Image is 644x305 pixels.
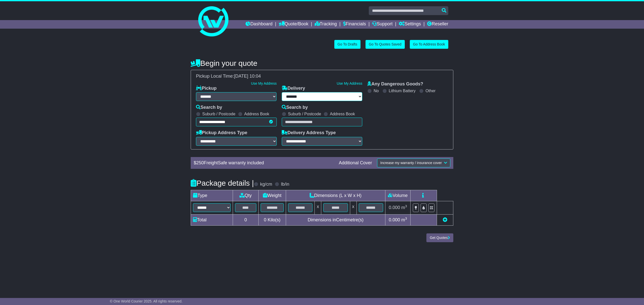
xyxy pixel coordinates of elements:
label: Lithium Battery [389,88,416,93]
a: Use My Address [337,81,362,85]
a: Go To Address Book [410,40,448,49]
span: m [401,217,407,222]
a: Go To Quotes Saved [366,40,405,49]
span: 0.000 [389,217,400,222]
label: Any Dangerous Goods? [367,81,423,87]
td: x [315,201,321,214]
sup: 3 [405,217,407,220]
span: [DATE] 10:04 [234,74,261,79]
td: Weight [258,190,286,201]
td: Type [191,190,233,201]
label: Search by [282,105,308,110]
span: m [401,205,407,210]
label: kg/cm [260,182,272,187]
span: © One World Courier 2025. All rights reserved. [110,299,183,303]
span: 0.000 [389,205,400,210]
h4: Begin your quote [191,59,453,67]
sup: 3 [405,204,407,208]
a: Support [372,20,392,29]
label: Address Book [244,112,269,116]
a: Add new item [443,217,447,222]
div: Additional Cover [336,160,375,166]
td: x [350,201,356,214]
a: Use My Address [251,81,277,85]
label: Suburb / Postcode [202,112,235,116]
label: Delivery [282,86,305,91]
a: Dashboard [246,20,272,29]
label: Pickup [196,86,217,91]
span: Increase my warranty / insurance cover [380,161,442,165]
label: Suburb / Postcode [288,112,321,116]
label: Search by [196,105,222,110]
button: Increase my warranty / insurance cover [377,159,450,167]
label: Other [425,88,435,93]
a: Financials [343,20,366,29]
td: Dimensions (L x W x H) [286,190,385,201]
div: Pickup Local Time: [193,74,451,79]
label: lb/in [281,182,289,187]
td: Kilo(s) [258,214,286,225]
button: Get Quotes [426,233,453,242]
h4: Package details | [191,179,254,187]
td: Volume [385,190,410,201]
label: Delivery Address Type [282,130,336,136]
label: Pickup Address Type [196,130,247,136]
a: Tracking [315,20,337,29]
a: Reseller [427,20,448,29]
label: No [374,88,379,93]
td: Qty [233,190,259,201]
td: 0 [233,214,259,225]
div: $ FreightSafe warranty included [191,160,336,166]
span: 250 [196,160,204,165]
td: Total [191,214,233,225]
a: Settings [399,20,421,29]
span: 0 [264,217,266,222]
a: Go To Drafts [334,40,360,49]
td: Dimensions in Centimetre(s) [286,214,385,225]
label: Address Book [330,112,355,116]
a: Quote/Book [279,20,308,29]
